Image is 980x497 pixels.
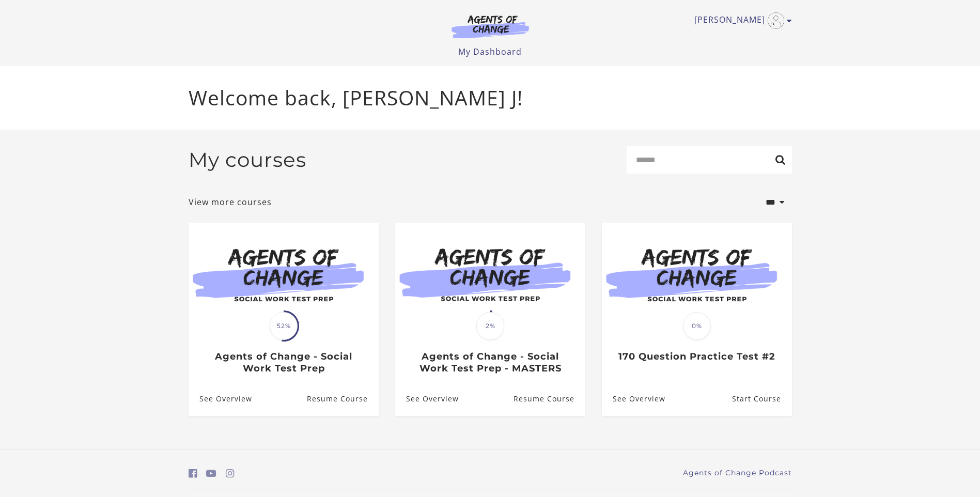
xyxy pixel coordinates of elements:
h3: Agents of Change - Social Work Test Prep [199,351,367,374]
a: Agents of Change - Social Work Test Prep - MASTERS: See Overview [395,382,459,416]
a: https://www.youtube.com/c/AgentsofChangeTestPrepbyMeaganMitchell (Open in a new window) [206,466,216,481]
a: Toggle menu [694,12,787,29]
a: 170 Question Practice Test #2: See Overview [602,382,665,416]
a: My Dashboard [458,46,522,57]
span: 2% [476,312,504,340]
p: Welcome back, [PERSON_NAME] J! [189,83,792,113]
span: 52% [270,312,298,340]
a: https://www.facebook.com/groups/aswbtestprep (Open in a new window) [189,466,197,481]
a: View more courses [189,196,272,208]
a: 170 Question Practice Test #2: Resume Course [732,382,791,416]
i: https://www.facebook.com/groups/aswbtestprep (Open in a new window) [189,469,197,478]
h2: My courses [189,148,306,172]
i: https://www.youtube.com/c/AgentsofChangeTestPrepbyMeaganMitchell (Open in a new window) [206,469,216,478]
span: 0% [683,312,711,340]
a: Agents of Change - Social Work Test Prep - MASTERS: Resume Course [513,382,585,416]
h3: 170 Question Practice Test #2 [613,351,781,363]
a: Agents of Change - Social Work Test Prep: Resume Course [306,382,378,416]
h3: Agents of Change - Social Work Test Prep - MASTERS [406,351,574,374]
a: Agents of Change Podcast [683,468,792,478]
a: Agents of Change - Social Work Test Prep: See Overview [189,382,252,416]
a: https://www.instagram.com/agentsofchangeprep/ (Open in a new window) [226,466,235,481]
i: https://www.instagram.com/agentsofchangeprep/ (Open in a new window) [226,469,235,478]
img: Agents of Change Logo [441,14,540,38]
